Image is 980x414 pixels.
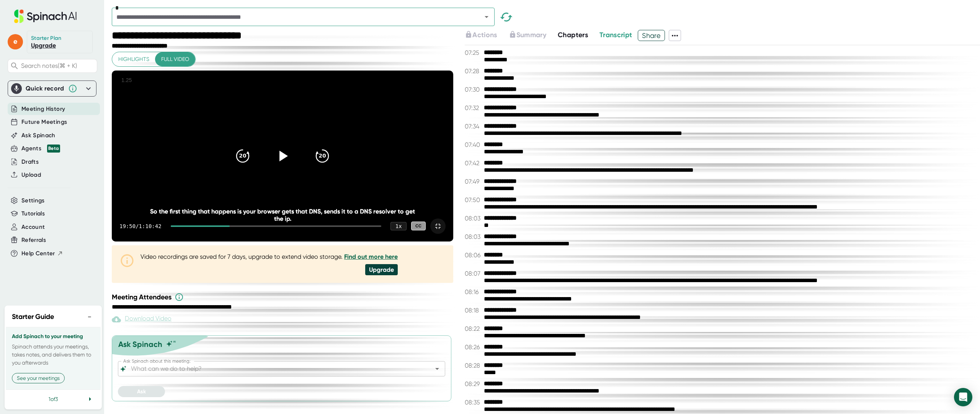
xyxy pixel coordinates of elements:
span: Summary [516,31,546,39]
button: Chapters [558,30,588,40]
button: Agents Beta [21,144,60,153]
h2: Starter Guide [12,312,54,322]
span: Search notes (⌘ + K) [21,62,77,69]
button: Referrals [21,236,46,245]
button: Highlights [112,52,155,66]
div: So the first thing that happens is your browser gets that DNS, sends it to a DNS resolver to get ... [146,208,419,222]
input: What can we do to help? [129,363,420,374]
div: Meeting Attendees [112,292,455,302]
div: Upgrade [365,264,398,275]
span: 07:25 [465,49,482,56]
div: Agents [21,144,60,153]
span: 08:28 [465,362,482,369]
span: 07:30 [465,86,482,93]
button: Meeting History [21,105,65,113]
a: Find out more here [344,253,398,260]
span: Transcript [599,31,632,39]
span: 07:40 [465,141,482,148]
button: Transcript [599,30,632,40]
span: 1 of 3 [49,396,58,402]
span: Full video [161,54,189,64]
div: Ask Spinach [118,340,162,349]
button: Open [432,363,443,374]
button: Full video [155,52,195,66]
div: Open Intercom Messenger [954,388,972,406]
span: Ask [137,388,146,395]
button: Share [638,30,665,41]
span: Actions [472,31,497,39]
span: 08:26 [465,343,482,351]
span: 08:03 [465,233,482,240]
span: 07:34 [465,123,482,130]
button: Future Meetings [21,118,67,127]
div: Quick record [26,85,64,92]
span: 07:50 [465,196,482,204]
span: 07:42 [465,159,482,167]
h3: Add Spinach to your meeting [12,333,95,340]
button: Help Center [21,249,63,258]
span: 08:18 [465,307,482,314]
button: Ask Spinach [21,131,56,140]
span: Highlights [118,54,149,64]
button: Settings [21,196,45,205]
div: Video recordings are saved for 7 days, upgrade to extend video storage. [140,253,398,260]
button: Tutorials [21,209,45,218]
button: Summary [509,30,546,40]
span: 07:32 [465,104,482,112]
div: Beta [47,145,60,153]
button: Open [481,11,492,22]
div: CC [411,222,426,230]
button: Upload [21,171,41,179]
div: Starter Plan [31,35,62,42]
span: 07:28 [465,67,482,75]
p: Spinach attends your meetings, takes notes, and delivers them to you afterwards [12,343,95,367]
span: Help Center [21,249,55,258]
span: 08:35 [465,399,482,406]
a: Upgrade [31,42,56,49]
span: 08:07 [465,270,482,277]
span: Share [638,29,665,42]
div: 19:50 / 1:10:42 [119,223,162,229]
span: Chapters [558,31,588,39]
span: 08:22 [465,325,482,332]
div: Upgrade to access [465,30,508,41]
button: Account [21,223,45,232]
div: 1 x [390,222,407,230]
span: 08:29 [465,380,482,388]
div: Quick record [11,81,93,96]
span: 07:49 [465,178,482,185]
button: Drafts [21,158,39,166]
div: Paid feature [112,315,171,324]
button: See your meetings [12,373,65,383]
button: Actions [465,30,497,40]
span: e [8,34,23,49]
span: 08:16 [465,288,482,296]
span: 08:06 [465,251,482,259]
button: − [85,311,95,322]
button: Ask [118,386,165,397]
span: 08:03 [465,215,482,222]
